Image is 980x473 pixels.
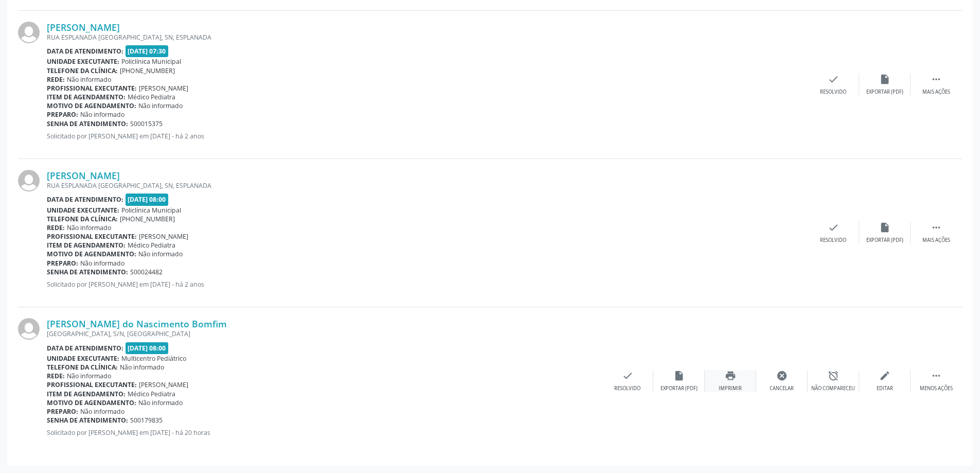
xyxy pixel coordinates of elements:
b: Motivo de agendamento: [47,250,136,258]
i: edit [879,370,890,381]
b: Senha de atendimento: [47,268,128,276]
span: S00024482 [130,268,163,276]
b: Motivo de agendamento: [47,101,136,110]
b: Rede: [47,223,65,232]
i:  [931,222,942,233]
b: Unidade executante: [47,354,119,363]
b: Telefone da clínica: [47,363,118,372]
span: Não informado [120,363,164,372]
i:  [931,370,942,381]
div: RUA ESPLANADA [GEOGRAPHIC_DATA], SN, ESPLANADA [47,33,808,42]
b: Unidade executante: [47,57,119,66]
span: [PHONE_NUMBER] [120,215,175,223]
div: Não compareceu [811,385,855,392]
div: Menos ações [920,385,953,392]
b: Telefone da clínica: [47,66,118,75]
span: Médico Pediatra [128,93,175,101]
a: [PERSON_NAME] [47,22,120,33]
div: Resolvido [614,385,640,392]
span: Não informado [67,223,111,232]
div: Exportar (PDF) [866,89,903,96]
span: [PHONE_NUMBER] [120,66,175,75]
span: S00179835 [130,416,163,425]
span: [DATE] 08:00 [126,342,169,354]
b: Profissional executante: [47,84,137,93]
span: Não informado [138,398,183,407]
span: Policlínica Municipal [121,206,181,215]
img: img [18,170,40,191]
b: Rede: [47,75,65,84]
div: Mais ações [922,89,950,96]
i:  [931,74,942,85]
i: insert_drive_file [879,222,890,233]
i: check [828,74,839,85]
span: Não informado [80,407,124,416]
span: [PERSON_NAME] [139,232,188,241]
span: Não informado [138,250,183,258]
a: [PERSON_NAME] do Nascimento Bomfim [47,318,227,329]
div: Exportar (PDF) [661,385,698,392]
i: alarm_off [828,370,839,381]
span: [DATE] 07:30 [126,45,169,57]
b: Data de atendimento: [47,47,123,56]
b: Profissional executante: [47,232,137,241]
span: Multicentro Pediátrico [121,354,186,363]
i: check [828,222,839,233]
div: RUA ESPLANADA [GEOGRAPHIC_DATA], SN, ESPLANADA [47,181,808,190]
p: Solicitado por [PERSON_NAME] em [DATE] - há 2 anos [47,132,808,141]
b: Data de atendimento: [47,344,123,353]
b: Preparo: [47,407,78,416]
span: S00015375 [130,119,163,128]
span: Médico Pediatra [128,241,175,250]
b: Senha de atendimento: [47,416,128,425]
i: check [622,370,633,381]
img: img [18,318,40,340]
div: [GEOGRAPHIC_DATA], S/N, [GEOGRAPHIC_DATA] [47,329,602,338]
div: Resolvido [820,89,846,96]
b: Rede: [47,372,65,380]
img: img [18,22,40,43]
b: Senha de atendimento: [47,119,128,128]
span: Não informado [67,372,111,380]
b: Data de atendimento: [47,195,123,204]
span: [PERSON_NAME] [139,380,188,389]
p: Solicitado por [PERSON_NAME] em [DATE] - há 20 horas [47,428,602,437]
span: [PERSON_NAME] [139,84,188,93]
b: Motivo de agendamento: [47,398,136,407]
a: [PERSON_NAME] [47,170,120,181]
b: Preparo: [47,110,78,119]
div: Cancelar [770,385,794,392]
div: Exportar (PDF) [866,237,903,244]
span: [DATE] 08:00 [126,194,169,205]
i: insert_drive_file [673,370,685,381]
b: Item de agendamento: [47,241,126,250]
i: insert_drive_file [879,74,890,85]
span: Não informado [80,110,124,119]
span: Não informado [67,75,111,84]
div: Imprimir [719,385,742,392]
i: print [725,370,736,381]
b: Preparo: [47,259,78,268]
span: Médico Pediatra [128,390,175,398]
b: Telefone da clínica: [47,215,118,223]
div: Mais ações [922,237,950,244]
i: cancel [776,370,788,381]
span: Não informado [138,101,183,110]
span: Não informado [80,259,124,268]
b: Item de agendamento: [47,390,126,398]
div: Editar [877,385,893,392]
b: Profissional executante: [47,380,137,389]
b: Unidade executante: [47,206,119,215]
p: Solicitado por [PERSON_NAME] em [DATE] - há 2 anos [47,280,808,289]
b: Item de agendamento: [47,93,126,101]
span: Policlínica Municipal [121,57,181,66]
div: Resolvido [820,237,846,244]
